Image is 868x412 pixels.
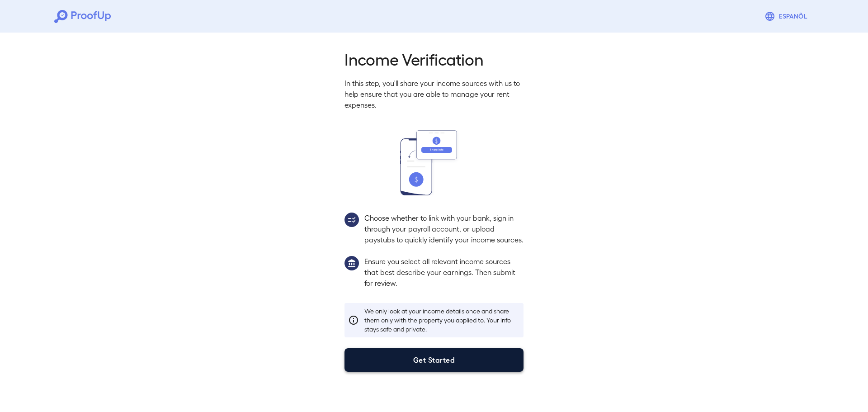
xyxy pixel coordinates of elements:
[364,307,520,334] p: We only look at your income details once and share them only with the property you applied to. Yo...
[400,130,468,195] img: transfer_money.svg
[364,256,524,289] p: Ensure you select all relevant income sources that best describe your earnings. Then submit for r...
[344,49,524,69] h2: Income Verification
[344,213,359,227] img: group2.svg
[344,78,524,110] p: In this step, you'll share your income sources with us to help ensure that you are able to manage...
[344,256,359,270] img: group1.svg
[761,7,814,25] button: Espanõl
[364,213,524,245] p: Choose whether to link with your bank, sign in through your payroll account, or upload paystubs t...
[344,348,524,372] button: Get Started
